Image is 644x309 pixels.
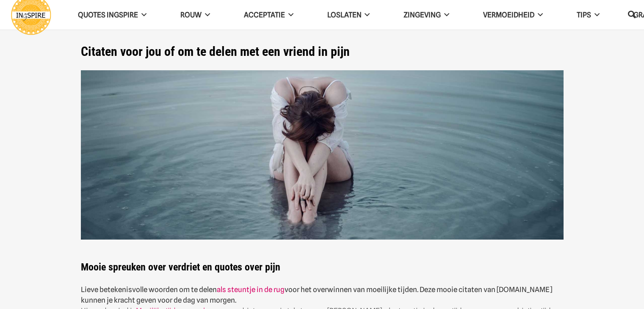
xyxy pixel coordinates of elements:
span: TIPS [577,11,591,19]
a: ROUW [163,4,227,26]
span: VERMOEIDHEID [483,11,534,19]
a: Acceptatie [227,4,310,26]
a: QUOTES INGSPIRE [61,4,163,26]
h1: Citaten voor jou of om te delen met een vriend in pijn [81,44,564,59]
span: QUOTES INGSPIRE [78,11,138,19]
strong: Mooie spreuken over verdriet en quotes over pijn [81,261,280,273]
a: Loslaten [310,4,387,26]
span: Acceptatie [244,11,285,19]
span: ROUW [180,11,202,19]
a: Zingeving [387,4,466,26]
a: als steuntje in de rug [217,285,285,294]
strong: Lieve betekenisvolle woorden om te delen voor het overwinnen van moeilijke tijden. Deze mooie cit... [81,285,552,304]
span: Zingeving [404,11,441,19]
span: Loslaten [327,11,362,19]
a: Zoeken [623,5,640,25]
a: VERMOEIDHEID [466,4,560,26]
img: Spreuken over verlies in moeilijke tijden van Inge Ingspire.nl [81,70,564,240]
a: TIPS [560,4,616,26]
